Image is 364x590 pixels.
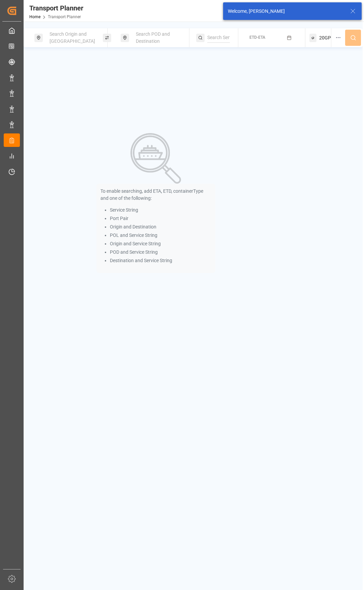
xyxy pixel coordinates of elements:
[207,33,230,43] input: Search Service String
[242,31,301,44] button: ETD-ETA
[29,3,83,13] div: Transport Planner
[249,35,265,40] span: ETD-ETA
[130,133,181,184] img: Search
[110,215,211,222] li: Port Pair
[319,34,331,41] span: 20GP
[136,31,170,44] span: Search POD and Destination
[110,223,211,230] li: Origin and Destination
[110,249,211,256] li: POD and Service String
[110,257,211,264] li: Destination and Service String
[110,207,211,214] li: Service String
[50,31,95,44] span: Search Origin and [GEOGRAPHIC_DATA]
[110,240,211,247] li: Origin and Service String
[100,188,211,202] p: To enable searching, add ETA, ETD, containerType and one of the following:
[110,232,211,239] li: POL and Service String
[228,8,344,15] div: Welcome, [PERSON_NAME]
[29,14,40,19] a: Home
